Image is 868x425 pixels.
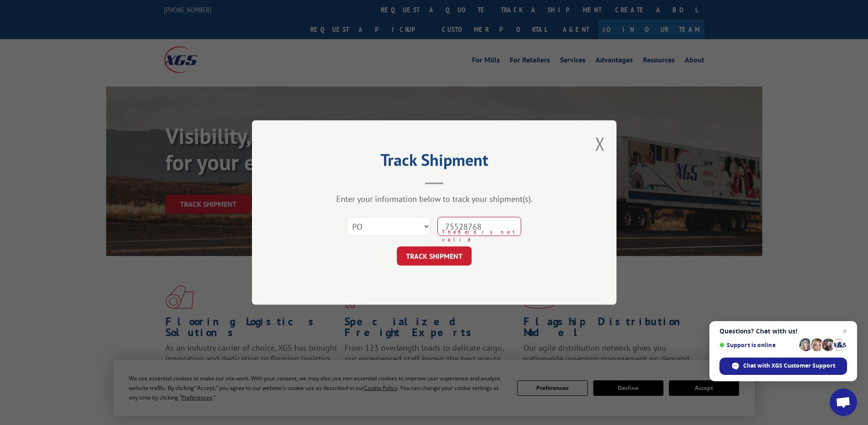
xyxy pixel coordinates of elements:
[442,228,521,243] span: The field is not valid
[595,132,605,156] button: Close modal
[743,362,835,370] span: Chat with XGS Customer Support
[298,194,571,204] div: Enter your information below to track your shipment(s).
[830,389,857,416] div: Open chat
[839,326,850,337] span: Close chat
[397,246,472,266] button: TRACK SHIPMENT
[719,358,847,375] div: Chat with XGS Customer Support
[437,217,521,236] input: Number(s)
[719,328,847,335] span: Questions? Chat with us!
[719,342,796,348] span: Support is online
[298,154,571,171] h2: Track Shipment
